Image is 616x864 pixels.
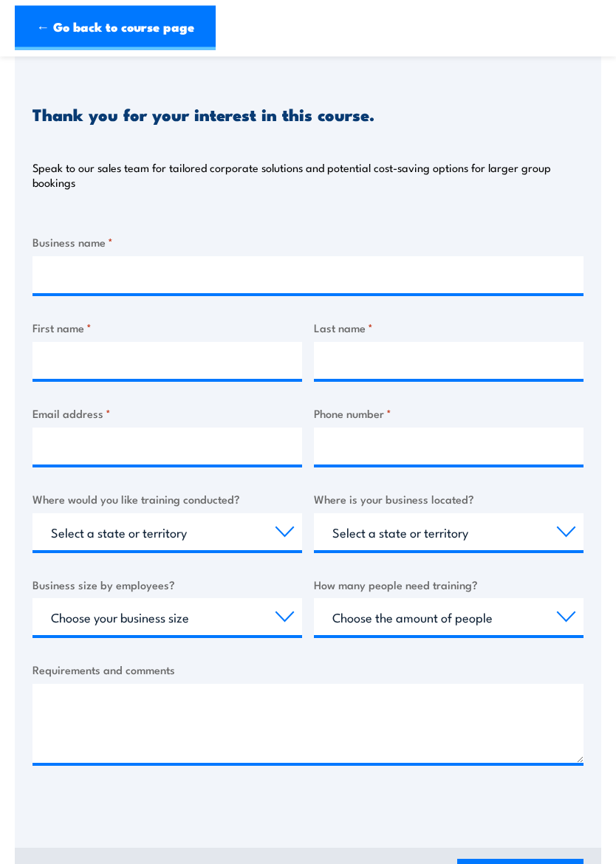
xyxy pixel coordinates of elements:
[314,405,584,422] label: Phone number
[314,491,584,508] label: Where is your business located?
[314,577,584,594] label: How many people need training?
[15,6,216,50] a: ← Go back to course page
[32,405,302,422] label: Email address
[32,161,584,191] p: Speak to our sales team for tailored corporate solutions and potential cost-saving options for la...
[314,320,584,337] label: Last name
[32,106,374,123] h3: Thank you for your interest in this course.
[32,320,302,337] label: First name
[32,577,302,594] label: Business size by employees?
[32,491,302,508] label: Where would you like training conducted?
[32,234,584,251] label: Business name
[32,662,584,679] label: Requirements and comments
